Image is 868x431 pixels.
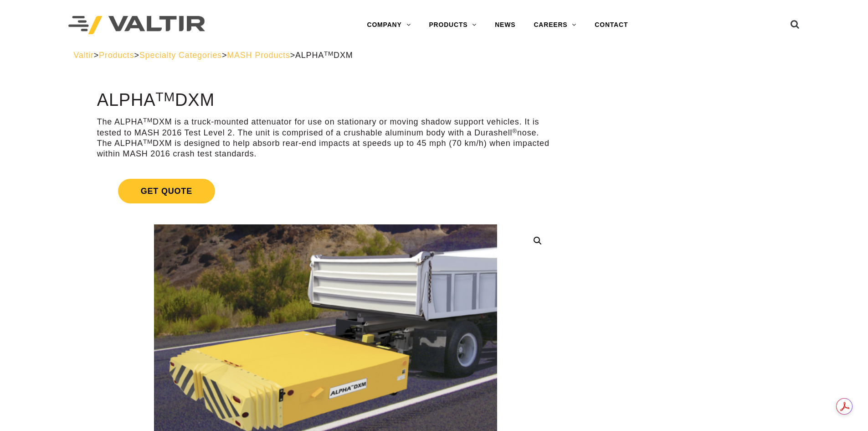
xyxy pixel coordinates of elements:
[486,16,524,34] a: NEWS
[227,51,290,60] a: MASH Products
[97,168,554,214] a: Get Quote
[420,16,486,34] a: PRODUCTS
[68,16,205,35] img: Valtir
[295,51,353,60] span: ALPHA DXM
[143,117,153,124] sup: TM
[586,16,637,34] a: CONTACT
[99,51,134,60] a: Products
[524,16,586,34] a: CAREERS
[358,16,420,34] a: COMPANY
[155,89,175,104] sup: TM
[73,51,93,60] a: Valtir
[118,179,215,203] span: Get Quote
[512,128,517,135] sup: ®
[97,91,554,110] h1: ALPHA DXM
[97,117,554,160] p: The ALPHA DXM is a truck-mounted attenuator for use on stationary or moving shadow support vehicl...
[143,138,153,145] sup: TM
[324,50,334,57] sup: TM
[73,50,795,61] div: > > > >
[139,51,222,60] a: Specialty Categories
